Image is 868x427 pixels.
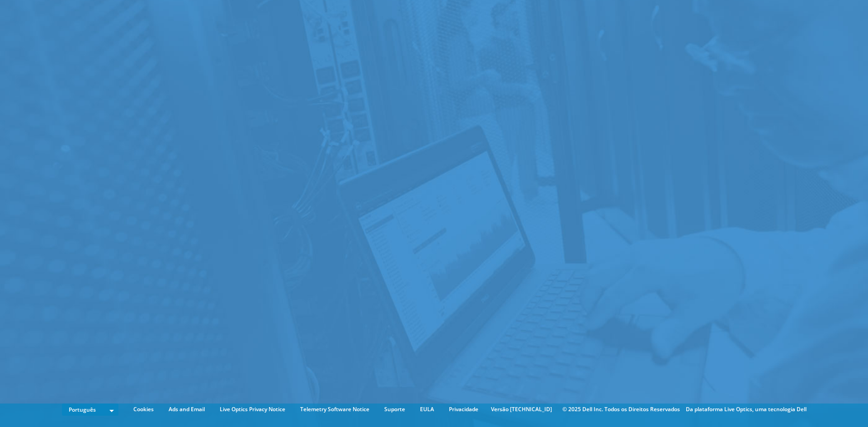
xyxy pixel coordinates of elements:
a: Telemetry Software Notice [293,404,376,414]
li: Versão [TECHNICAL_ID] [486,404,557,414]
a: Privacidade [442,404,485,414]
a: Suporte [377,404,412,414]
li: Da plataforma Live Optics, uma tecnologia Dell [686,404,807,414]
a: Ads and Email [162,404,212,414]
a: Live Optics Privacy Notice [213,404,292,414]
a: Cookies [127,404,160,414]
a: EULA [413,404,441,414]
li: © 2025 Dell Inc. Todos os Direitos Reservados [558,404,684,414]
